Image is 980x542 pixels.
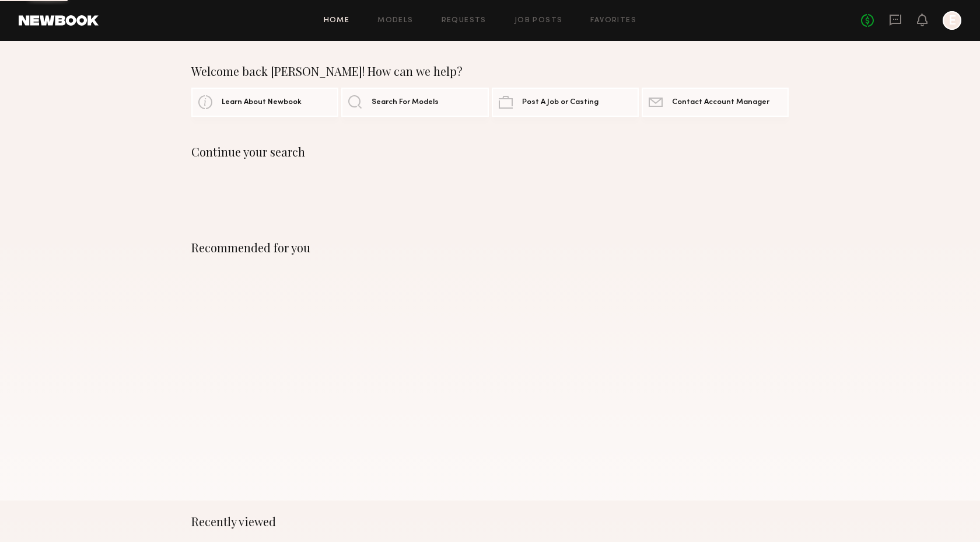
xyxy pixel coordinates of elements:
div: Recommended for you [191,241,789,255]
a: Post A Job or Casting [492,88,639,117]
a: Learn About Newbook [191,88,338,117]
div: Recently viewed [191,515,789,529]
div: Continue your search [191,145,789,159]
div: Welcome back [PERSON_NAME]! How can we help? [191,64,789,78]
a: Search For Models [341,88,488,117]
a: Requests [442,17,487,25]
span: Post A Job or Casting [522,99,598,106]
span: Contact Account Manager [672,99,769,106]
a: Contact Account Manager [642,88,789,117]
span: Search For Models [372,99,439,106]
a: Models [377,17,413,25]
a: Job Posts [514,17,563,25]
span: Learn About Newbook [222,99,302,106]
a: Favorites [590,17,636,25]
a: Home [324,17,350,25]
a: E [943,11,961,30]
